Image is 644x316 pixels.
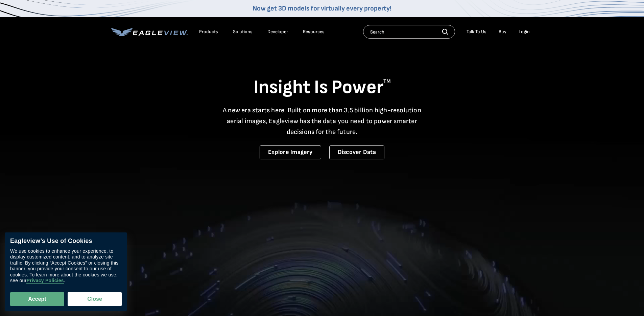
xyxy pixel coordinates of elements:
[467,29,486,35] div: Talk To Us
[363,25,455,39] input: Search
[519,29,530,35] div: Login
[219,105,426,137] p: A new era starts here. Built on more than 3.5 billion high-resolution aerial images, Eagleview ha...
[10,238,122,245] div: Eagleview’s Use of Cookies
[253,4,391,13] a: Now get 3D models for virtually every property!
[68,292,122,306] button: Close
[499,29,506,35] a: Buy
[26,278,64,284] a: Privacy Policies
[111,76,533,99] h1: Insight Is Power
[303,29,325,35] div: Resources
[10,292,64,306] button: Accept
[267,29,288,35] a: Developer
[233,29,253,35] div: Solutions
[260,145,321,159] a: Explore Imagery
[329,145,384,159] a: Discover Data
[383,78,391,85] sup: TM
[10,248,122,284] div: We use cookies to enhance your experience, to display customized content, and to analyze site tra...
[199,29,218,35] div: Products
